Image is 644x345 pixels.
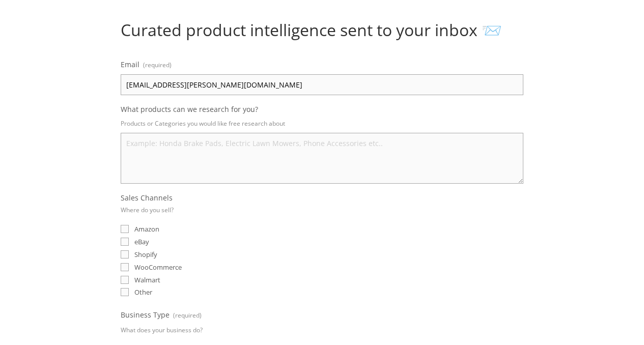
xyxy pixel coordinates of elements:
[121,288,129,296] input: Other
[121,225,129,233] input: Amazon
[121,263,129,271] input: WooCommerce
[134,237,149,246] span: eBay
[121,20,523,40] h1: Curated product intelligence sent to your inbox 📨
[134,287,152,297] span: Other
[134,263,182,272] span: WooCommerce
[173,308,202,323] span: (required)
[121,203,174,217] p: Where do you sell?
[121,60,139,69] span: Email
[143,57,172,72] span: (required)
[134,275,160,284] span: Walmart
[134,250,157,259] span: Shopify
[121,104,258,114] span: What products can we research for you?
[121,116,523,131] p: Products or Categories you would like free research about
[121,310,170,320] span: Business Type
[121,250,129,258] input: Shopify
[121,276,129,284] input: Walmart
[121,238,129,246] input: eBay
[121,193,173,203] span: Sales Channels
[121,323,203,337] p: What does your business do?
[134,224,159,234] span: Amazon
